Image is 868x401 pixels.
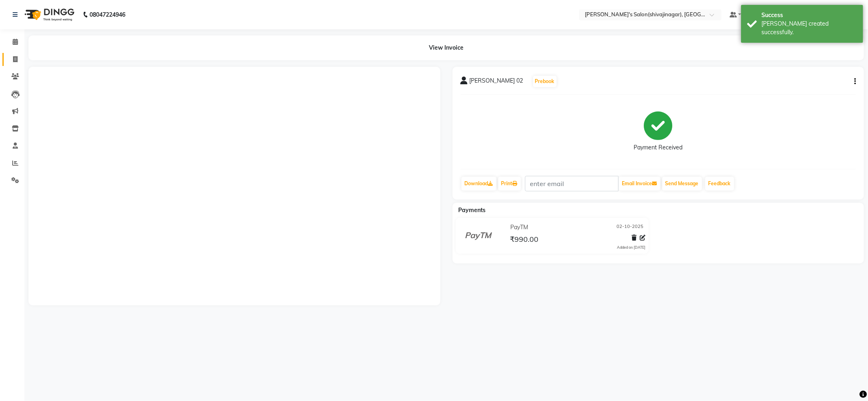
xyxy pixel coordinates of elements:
[617,223,643,232] span: 02-10-2025
[634,144,682,152] div: Payment Received
[498,177,521,191] a: Print
[705,177,734,191] a: Feedback
[511,223,529,232] span: PayTM
[761,20,857,37] div: Bill created successfully.
[533,76,557,87] button: Prebook
[28,35,864,60] div: View Invoice
[21,3,77,26] img: logo
[90,3,125,26] b: 08047224946
[617,245,645,250] div: Added on [DATE]
[470,77,523,88] span: [PERSON_NAME] 02
[510,234,539,246] span: ₹990.00
[461,177,496,191] a: Download
[662,177,702,191] button: Send Message
[619,177,660,191] button: Email Invoice
[761,11,857,20] div: Success
[459,206,486,214] span: Payments
[525,176,619,191] input: enter email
